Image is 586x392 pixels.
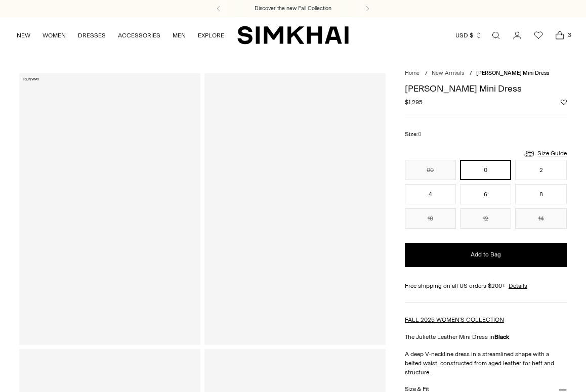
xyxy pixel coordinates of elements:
[405,160,456,180] button: 00
[204,73,386,345] a: Juliette Leather Mini Dress
[405,243,567,267] button: Add to Bag
[509,281,527,290] a: Details
[173,24,186,47] a: MEN
[405,281,567,290] div: Free shipping on all US orders $200+
[432,70,464,76] a: New Arrivals
[405,350,567,377] p: A deep V-neckline dress in a streamlined shape with a belted waist, constructed from aged leather...
[455,24,482,47] button: USD $
[460,184,511,204] button: 6
[565,30,574,39] span: 3
[405,332,567,341] p: The Juliette Leather Mini Dress in
[425,69,428,78] div: /
[78,24,106,47] a: DRESSES
[405,316,504,323] a: FALL 2025 WOMEN'S COLLECTION
[418,131,422,138] span: 0
[19,73,200,345] a: Juliette Leather Mini Dress
[405,84,567,93] h1: [PERSON_NAME] Mini Dress
[237,25,349,45] a: SIMKHAI
[460,208,511,229] button: 12
[405,70,420,76] a: Home
[471,250,501,259] span: Add to Bag
[550,25,570,46] a: Open cart modal
[405,98,423,107] span: $1,295
[255,5,331,13] a: Discover the new Fall Collection
[17,24,30,47] a: NEW
[476,70,549,76] span: [PERSON_NAME] Mini Dress
[515,184,566,204] button: 8
[515,208,566,229] button: 14
[486,25,506,46] a: Open search modal
[460,160,511,180] button: 0
[528,25,549,46] a: Wishlist
[515,160,566,180] button: 2
[405,208,456,229] button: 10
[43,24,66,47] a: WOMEN
[405,184,456,204] button: 4
[561,99,567,105] button: Add to Wishlist
[470,69,472,78] div: /
[405,129,422,139] label: Size:
[494,333,509,340] strong: Black
[118,24,160,47] a: ACCESSORIES
[198,24,224,47] a: EXPLORE
[507,25,527,46] a: Go to the account page
[523,147,567,160] a: Size Guide
[405,69,567,78] nav: breadcrumbs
